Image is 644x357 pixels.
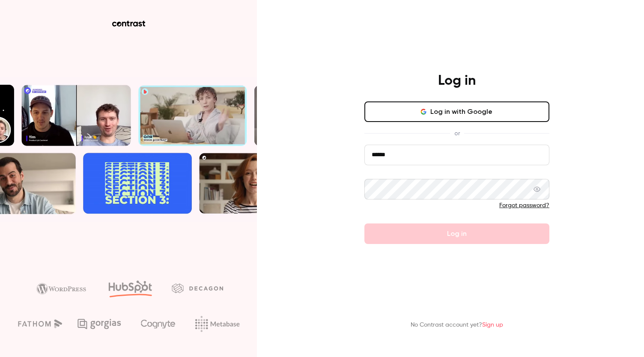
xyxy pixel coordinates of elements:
[482,322,503,328] a: Sign up
[172,283,223,293] img: decagon
[411,321,503,330] p: No Contrast account yet?
[364,101,549,122] button: Log in with Google
[450,129,464,138] span: or
[499,202,549,208] a: Forgot password?
[438,72,476,89] h4: Log in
